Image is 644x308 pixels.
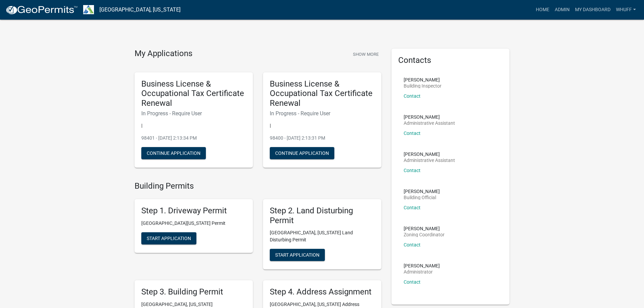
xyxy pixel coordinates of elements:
a: Home [533,3,552,16]
p: [PERSON_NAME] [404,115,455,119]
h5: Step 2. Land Disturbing Permit [270,206,375,226]
p: [GEOGRAPHIC_DATA][US_STATE] Permit [141,220,246,227]
p: [PERSON_NAME] [404,77,442,82]
a: Contact [404,205,421,210]
a: My Dashboard [572,3,613,16]
p: | [270,122,375,129]
p: Administrative Assistant [404,121,455,125]
p: Building Inspector [404,84,442,88]
p: | [141,122,246,129]
p: [PERSON_NAME] [404,263,440,268]
button: Continue Application [141,147,206,159]
h5: Contacts [398,55,503,65]
h5: Step 4. Address Assignment [270,287,375,297]
button: Start Application [141,232,196,244]
a: whuff [613,3,639,16]
button: Continue Application [270,147,334,159]
h4: My Applications [135,49,192,59]
span: Start Application [147,235,191,241]
p: [GEOGRAPHIC_DATA], [US_STATE] Land Disturbing Permit [270,229,375,243]
h6: In Progress - Require User [270,110,375,117]
p: Administrator [404,269,440,274]
h5: Business License & Occupational Tax Certificate Renewal [141,79,246,108]
button: Start Application [270,249,325,261]
p: [PERSON_NAME] [404,189,440,194]
h4: Building Permits [135,181,381,191]
a: Contact [404,242,421,247]
p: [PERSON_NAME] [404,226,445,231]
p: 98400 - [DATE] 2:13:31 PM [270,135,375,142]
h5: Business License & Occupational Tax Certificate Renewal [270,79,375,108]
p: [PERSON_NAME] [404,152,455,157]
p: 98401 - [DATE] 2:13:34 PM [141,135,246,142]
a: Contact [404,93,421,99]
a: Admin [552,3,572,16]
h5: Step 3. Building Permit [141,287,246,297]
a: [GEOGRAPHIC_DATA], [US_STATE] [99,4,181,16]
a: Contact [404,131,421,136]
h5: Step 1. Driveway Permit [141,206,246,216]
a: Contact [404,279,421,285]
p: Building Official [404,195,440,200]
p: Administrative Assistant [404,158,455,163]
p: Zoning Coordinator [404,232,445,237]
a: Contact [404,168,421,173]
h6: In Progress - Require User [141,110,246,117]
img: Troup County, Georgia [83,5,94,14]
span: Start Application [275,252,319,258]
button: Show More [350,49,381,60]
